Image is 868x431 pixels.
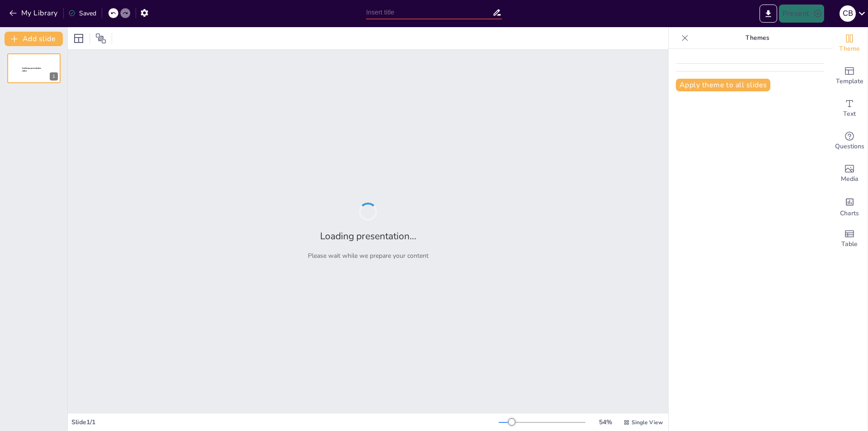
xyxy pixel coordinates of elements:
[50,72,58,81] div: 1
[831,125,868,157] div: Get real-time input from your audience
[7,53,61,83] div: 1
[831,223,868,255] div: Add a table
[308,251,429,260] p: Please wait while we prepare your content
[840,5,856,22] div: C B
[594,418,616,426] div: 54 %
[95,33,106,44] span: Position
[320,230,416,242] h2: Loading presentation...
[366,6,492,19] input: Insert title
[779,5,824,23] button: Present
[7,6,61,20] button: My Library
[71,418,499,426] div: Slide 1 / 1
[839,44,860,54] span: Theme
[831,157,868,190] div: Add images, graphics, shapes or video
[835,142,864,152] span: Questions
[68,9,96,18] div: Saved
[843,109,856,119] span: Text
[676,79,770,91] button: Apply theme to all slides
[759,5,777,23] button: Export to PowerPoint
[841,239,858,249] span: Table
[840,5,856,23] button: C B
[5,32,63,46] button: Add slide
[831,60,868,92] div: Add ready made slides
[840,208,859,218] span: Charts
[836,76,863,86] span: Template
[71,31,86,46] div: Layout
[831,27,868,60] div: Change the overall theme
[841,174,859,184] span: Media
[831,92,868,125] div: Add text boxes
[692,27,822,49] p: Themes
[22,67,41,72] span: Sendsteps presentation editor
[831,190,868,223] div: Add charts and graphs
[632,419,663,426] span: Single View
